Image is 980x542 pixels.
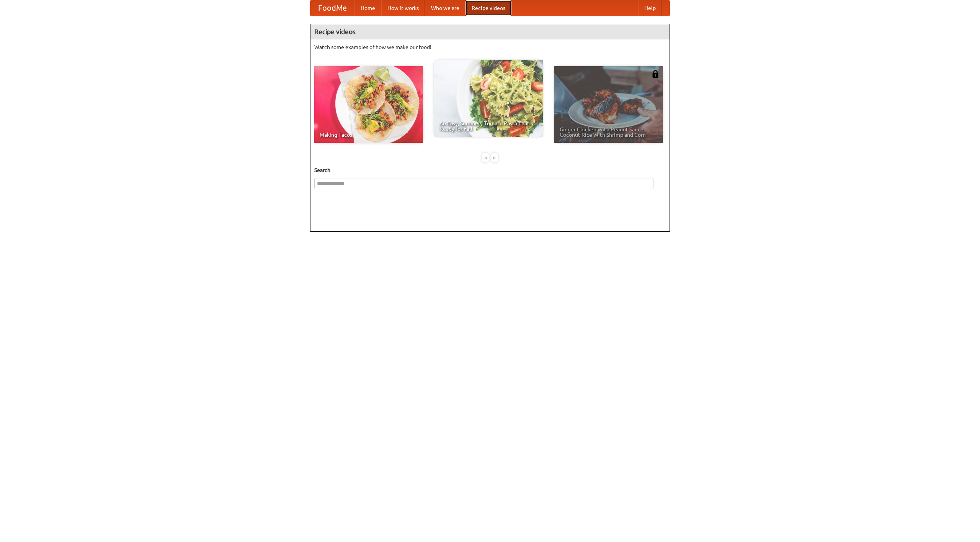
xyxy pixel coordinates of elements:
span: An Easy, Summery Tomato Pasta That's Ready for Fall [439,121,537,131]
a: Help [638,0,662,16]
a: How it works [381,0,425,16]
div: « [482,153,489,162]
p: Watch some examples of how we make our food! [314,43,666,51]
span: Making Tacos [320,132,418,138]
a: Who we are [425,0,465,16]
h5: Search [314,166,666,174]
img: 483408.png [652,70,659,78]
a: Recipe videos [465,0,511,16]
a: An Easy, Summery Tomato Pasta That's Ready for Fall [434,60,543,137]
a: Making Tacos [314,66,423,143]
h4: Recipe videos [310,24,670,39]
div: » [491,153,498,162]
a: Home [354,0,381,16]
a: FoodMe [310,0,354,16]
